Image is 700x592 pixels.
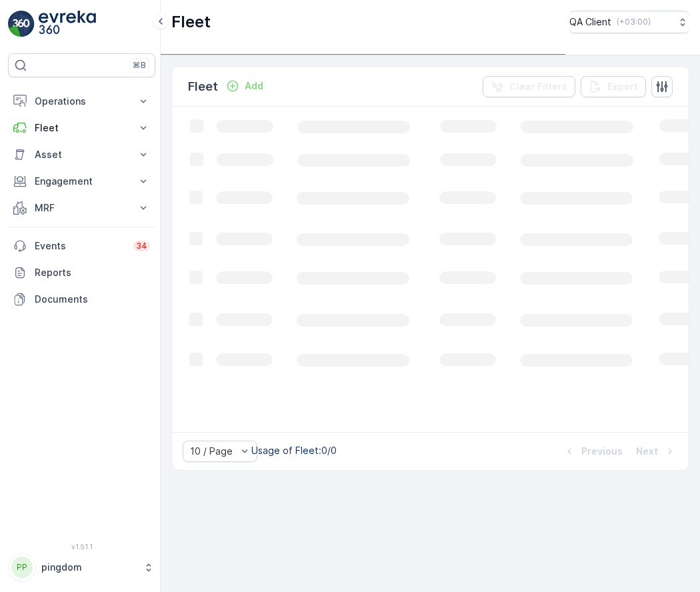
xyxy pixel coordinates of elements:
[35,148,129,161] p: Asset
[251,444,337,457] p: Usage of Fleet : 0/0
[8,115,155,141] button: Fleet
[35,121,129,135] p: Fleet
[35,201,129,215] p: MRF
[561,443,624,459] button: Previous
[188,77,218,96] p: Fleet
[581,445,623,458] p: Previous
[11,557,33,578] div: PP
[8,553,155,581] button: PPpingdom
[8,233,155,259] a: Events34
[8,259,155,286] a: Reports
[617,17,651,27] p: ( +03:00 )
[41,561,137,574] p: pingdom
[509,80,567,93] p: Clear Filters
[635,443,678,459] button: Next
[245,79,263,93] p: Add
[569,15,611,29] p: QA Client
[636,445,658,458] p: Next
[607,80,638,93] p: Export
[8,11,35,37] img: logo
[569,11,689,33] button: QA Client(+03:00)
[8,286,155,313] a: Documents
[35,175,129,188] p: Engagement
[581,76,646,97] button: Export
[35,95,129,108] p: Operations
[221,78,269,94] button: Add
[8,543,155,551] span: v 1.51.1
[35,239,125,253] p: Events
[483,76,575,97] button: Clear Filters
[35,266,150,279] p: Reports
[35,293,150,306] p: Documents
[8,141,155,168] button: Asset
[133,60,146,71] p: ⌘B
[8,195,155,221] button: MRF
[8,88,155,115] button: Operations
[8,168,155,195] button: Engagement
[39,11,96,37] img: logo_light-DOdMpM7g.png
[136,241,147,251] p: 34
[171,11,211,33] p: Fleet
